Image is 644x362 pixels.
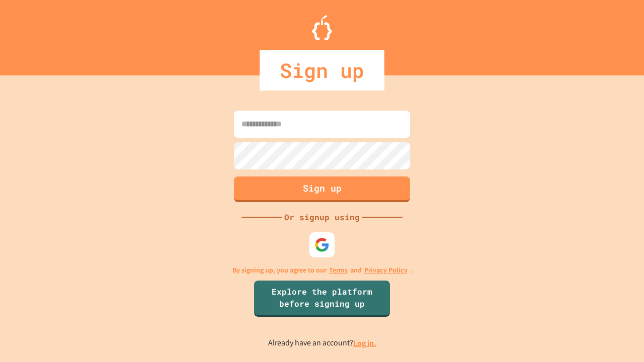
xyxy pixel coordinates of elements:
[282,211,362,223] div: Or signup using
[314,237,330,252] img: google-icon.svg
[364,265,408,276] a: Privacy Policy
[353,338,376,348] a: Log in.
[268,337,376,349] p: Already have an account?
[329,265,348,276] a: Terms
[232,265,412,276] p: By signing up, you agree to our and .
[260,50,384,90] div: Sign up
[234,176,410,202] button: Sign up
[254,281,390,317] a: Explore the platform before signing up
[312,15,332,40] img: Logo.svg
